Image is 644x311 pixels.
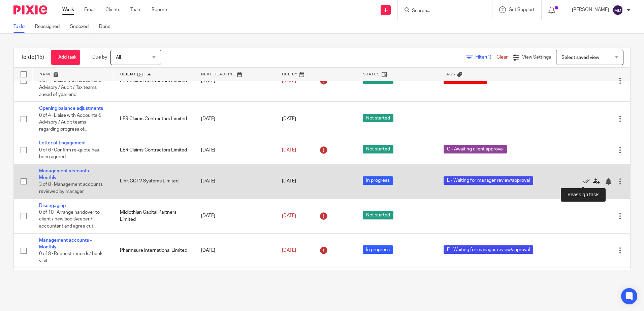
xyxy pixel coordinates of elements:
[363,245,393,254] span: In progress
[444,245,533,254] span: E - Waiting for manager review/approval
[194,268,275,296] td: [DATE]
[444,115,542,122] div: ---
[282,116,296,121] span: [DATE]
[282,78,296,83] span: [DATE]
[39,169,92,180] a: Management accounts - Monthly
[583,178,593,184] a: Mark as done
[13,20,30,33] a: To do
[475,55,496,60] span: Filter
[105,6,120,13] a: Clients
[444,176,533,185] span: E - Waiting for manager review/approval
[35,20,65,33] a: Reassigned
[70,20,94,33] a: Snoozed
[113,199,194,233] td: Midlothian Capital Partners Limited
[51,50,80,65] a: + Add task
[194,233,275,268] td: [DATE]
[39,78,101,97] span: 0 of 4 · Liaise with Accounts & Advisory / Audit / Tax teams ahead of year end
[39,113,101,132] span: 0 of 4 · Liaise with Accounts & Advisory / Audit teams regarding progress of...
[39,210,100,229] span: 0 of 10 · Arrange handover to client / new bookkeeper / accountant and agree cut...
[116,55,121,60] span: All
[444,212,542,219] div: ---
[444,72,455,76] span: Tags
[113,136,194,164] td: LER Claims Contractors Limited
[113,268,194,296] td: Pharmsure International Limited
[39,238,92,249] a: Management accounts - Monthly
[194,164,275,199] td: [DATE]
[411,8,472,14] input: Search
[496,55,508,60] a: Clear
[39,106,103,111] a: Opening balance adjustments
[522,55,551,60] span: View Settings
[282,213,296,218] span: [DATE]
[21,54,44,61] h1: To do
[39,203,66,208] a: Disengaging
[282,248,296,253] span: [DATE]
[99,20,116,33] a: Done
[62,6,74,13] a: Work
[152,6,168,13] a: Reports
[194,136,275,164] td: [DATE]
[194,102,275,136] td: [DATE]
[92,54,107,61] p: Due by
[363,145,393,153] span: Not started
[363,176,393,185] span: In progress
[35,55,44,60] span: (15)
[282,179,296,184] span: [DATE]
[572,6,609,13] p: [PERSON_NAME]
[486,55,491,60] span: (1)
[130,6,141,13] a: Team
[444,145,507,153] span: G - Awaiting client approval
[561,55,599,60] span: Select saved view
[113,102,194,136] td: LER Claims Contractors Limited
[39,251,102,263] span: 0 of 8 · Request records/ book visit
[282,148,296,152] span: [DATE]
[39,182,103,194] span: 3 of 8 · Management accounts reviewed by manager
[13,5,47,14] img: Pixie
[113,233,194,268] td: Pharmsure International Limited
[612,5,623,15] img: svg%3E
[363,114,393,122] span: Not started
[509,7,535,12] span: Get Support
[84,6,95,13] a: Email
[113,164,194,199] td: Link CCTV Systems Limited
[363,211,393,219] span: Not started
[39,141,86,145] a: Letter of Engagement
[194,199,275,233] td: [DATE]
[39,148,99,160] span: 0 of 6 · Confirm re-quote has been agreed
